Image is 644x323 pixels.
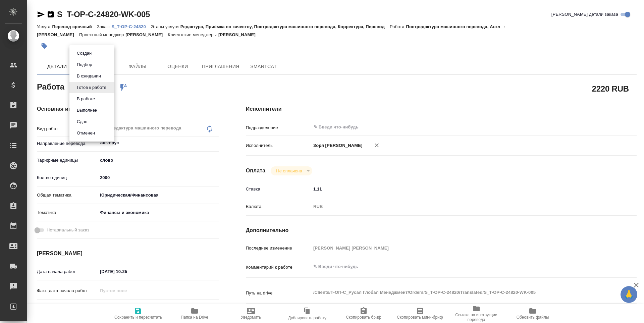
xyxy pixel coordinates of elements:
[75,50,94,57] button: Создан
[75,72,103,80] button: В ожидании
[75,95,97,103] button: В работе
[75,61,94,68] button: Подбор
[75,84,108,91] button: Готов к работе
[75,118,89,125] button: Сдан
[75,107,99,114] button: Выполнен
[75,129,97,137] button: Отменен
